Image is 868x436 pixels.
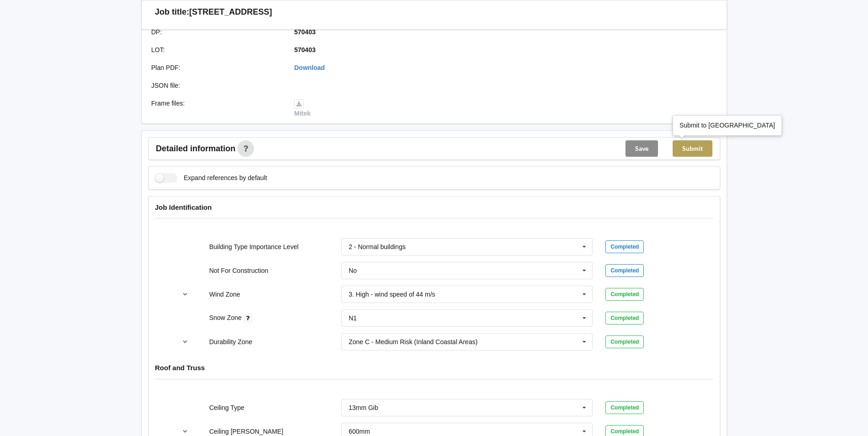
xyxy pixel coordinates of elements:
[155,203,713,212] h4: Job Identification
[349,244,406,250] div: 2 - Normal buildings
[605,335,644,348] div: Completed
[349,267,357,274] div: No
[209,243,298,250] label: Building Type Importance Level
[605,240,644,253] div: Completed
[673,140,712,157] button: Submit
[189,7,272,17] h3: [STREET_ADDRESS]
[145,45,288,54] div: LOT :
[349,315,357,321] div: N1
[155,173,267,183] label: Expand references by default
[145,63,288,72] div: Plan PDF :
[349,428,370,435] div: 600mm
[145,27,288,37] div: DP :
[605,401,644,414] div: Completed
[209,291,240,298] label: Wind Zone
[605,264,644,277] div: Completed
[349,339,478,345] div: Zone C - Medium Risk (Inland Coastal Areas)
[209,428,283,435] label: Ceiling [PERSON_NAME]
[155,7,189,17] h3: Job title:
[145,81,288,90] div: JSON file :
[349,404,378,411] div: 13mm Gib
[294,64,325,71] a: Download
[294,46,316,53] b: 570403
[605,288,644,301] div: Completed
[209,404,244,411] label: Ceiling Type
[145,99,288,118] div: Frame files :
[156,144,236,153] span: Detailed information
[155,363,713,372] h4: Roof and Truss
[176,286,194,303] button: reference-toggle
[209,338,252,346] label: Durability Zone
[349,291,435,298] div: 3. High - wind speed of 44 m/s
[209,267,268,274] label: Not For Construction
[679,121,775,130] div: Submit to [GEOGRAPHIC_DATA]
[176,334,194,350] button: reference-toggle
[209,314,243,321] label: Snow Zone
[605,312,644,324] div: Completed
[294,28,316,36] b: 570403
[294,100,311,117] a: Mitek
